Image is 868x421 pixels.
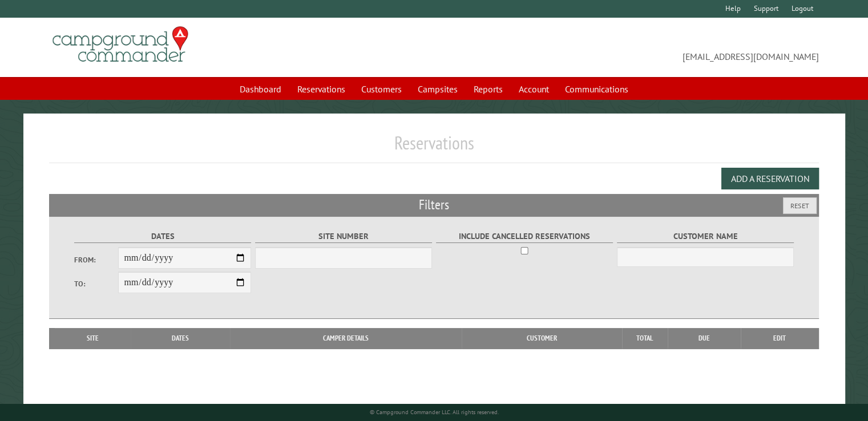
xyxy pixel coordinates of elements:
[512,78,556,100] a: Account
[411,78,465,100] a: Campsites
[131,328,230,349] th: Dates
[617,230,794,243] label: Customer Name
[49,194,819,216] h2: Filters
[74,254,119,265] label: From:
[783,197,817,214] button: Reset
[741,328,819,349] th: Edit
[370,408,499,416] small: © Campground Commander LLC. All rights reserved.
[668,328,741,349] th: Due
[230,328,462,349] th: Camper Details
[233,78,288,100] a: Dashboard
[622,328,668,349] th: Total
[436,230,613,243] label: Include Cancelled Reservations
[721,168,819,189] button: Add a Reservation
[49,22,192,67] img: Campground Commander
[55,328,131,349] th: Site
[49,132,819,163] h1: Reservations
[354,78,409,100] a: Customers
[558,78,635,100] a: Communications
[467,78,510,100] a: Reports
[462,328,622,349] th: Customer
[434,31,819,63] span: [EMAIL_ADDRESS][DOMAIN_NAME]
[74,278,119,289] label: To:
[74,230,252,243] label: Dates
[290,78,352,100] a: Reservations
[255,230,433,243] label: Site Number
